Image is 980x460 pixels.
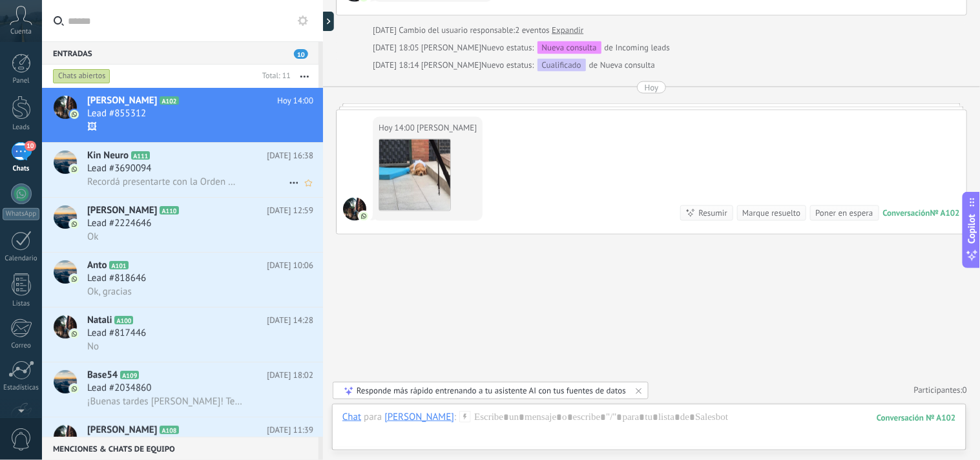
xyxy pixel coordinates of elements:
span: Ok, gracias [87,286,132,298]
div: Poner en espera [815,207,873,220]
span: Lead #3690094 [87,162,151,175]
span: [DATE] 10:06 [267,259,313,272]
span: A110 [160,206,178,214]
span: Omar [421,59,481,70]
img: icon [70,165,79,174]
span: [PERSON_NAME] [87,424,157,437]
div: Marque resuelto [742,207,800,220]
div: Chats [3,165,40,173]
div: de Incoming leads [481,41,670,54]
span: [DATE] 18:02 [267,369,313,382]
span: Omar [421,42,481,53]
span: [DATE] 11:39 [267,424,313,437]
span: Lead #2224646 [87,217,151,230]
span: 10 [294,49,308,59]
span: Nuevo estatus: [481,41,534,54]
a: avataricon[PERSON_NAME]A110[DATE] 12:59Lead #2224646Ok [42,198,323,252]
a: avataricon[PERSON_NAME]A102Hoy 14:00Lead #855312🖼 [42,88,323,142]
span: 2 eventos [515,24,549,37]
div: [DATE] 18:05 [373,41,421,54]
div: Hoy 14:00 [379,121,417,134]
img: icon [70,220,79,229]
span: Lead #2034860 [87,382,151,395]
span: ¡Buenas tardes [PERSON_NAME]! Te habla Mai A continuación, te voy a detallar datos *importantes* ... [87,395,242,408]
span: No [87,340,99,353]
img: icon [70,329,79,339]
span: A108 [160,426,178,434]
span: Adriana [343,198,366,221]
span: Ok [87,231,98,243]
div: [DATE] [373,24,399,37]
div: 102 [877,412,956,423]
span: Lead #817446 [87,327,146,340]
button: Más [291,65,318,88]
div: Listas [3,300,40,308]
span: 🖼 [87,121,97,133]
span: [DATE] 16:38 [267,149,313,162]
span: A109 [120,371,139,379]
img: icon [70,384,79,393]
span: 0 [963,385,967,396]
span: Cuenta [10,28,32,36]
div: Resumir [698,207,727,220]
div: Responde más rápido entrenando a tu asistente AI con tus fuentes de datos [357,385,626,396]
img: 51a43ffe-7fad-44b0-8b86-8f5a42abc1ba [379,140,450,211]
span: A101 [109,261,128,269]
span: A100 [114,316,133,324]
span: [PERSON_NAME] [87,94,157,107]
img: icon [70,275,79,284]
img: icon [70,110,79,119]
a: Participantes:0 [914,385,967,396]
div: Panel [3,77,40,85]
div: Entradas [42,41,318,65]
div: Mostrar [321,12,334,31]
div: Cualificado [537,59,586,72]
span: Kin Neuro [87,149,129,162]
span: para [364,411,382,424]
span: Nuevo estatus: [481,59,534,72]
span: A111 [131,151,150,160]
div: Cambio del usuario responsable: [373,24,583,37]
div: Correo [3,342,40,350]
span: Adriana [417,121,477,134]
span: [PERSON_NAME] [87,204,157,217]
span: Base54 [87,369,118,382]
span: Hoy 14:00 [277,94,313,107]
a: avatariconAntoA101[DATE] 10:06Lead #818646Ok, gracias [42,253,323,307]
div: № A102 [930,208,960,219]
img: com.amocrm.amocrmwa.svg [359,212,368,221]
span: Lead #855312 [87,107,146,120]
span: A102 [160,96,178,105]
span: Lead #818646 [87,272,146,285]
span: Recordá presentarte con la Orden Médica, el Carnet de Afiliación, una toalla de mano para higiene... [87,176,242,188]
div: WhatsApp [3,208,39,220]
div: Calendario [3,255,40,263]
a: avatariconBase54A109[DATE] 18:02Lead #2034860¡Buenas tardes [PERSON_NAME]! Te habla Mai A continu... [42,362,323,417]
div: Adriana [384,411,454,423]
div: Hoy [645,81,659,94]
div: de Nueva consulta [481,59,655,72]
div: Conversación [883,208,930,219]
span: : [454,411,456,424]
div: Leads [3,123,40,132]
span: [DATE] 12:59 [267,204,313,217]
a: avatariconKin NeuroA111[DATE] 16:38Lead #3690094Recordá presentarte con la Orden Médica, el Carne... [42,143,323,197]
div: Total: 11 [257,70,291,83]
div: Chats abiertos [53,68,110,84]
div: Nueva consulta [537,41,601,54]
div: Estadísticas [3,384,40,392]
span: Anto [87,259,107,272]
span: Copilot [966,214,979,244]
div: Menciones & Chats de equipo [42,437,318,460]
a: avatariconNataliA100[DATE] 14:28Lead #817446No [42,308,323,362]
span: Natali [87,314,112,327]
a: Expandir [552,24,583,37]
span: 10 [25,141,36,151]
div: [DATE] 18:14 [373,59,421,72]
span: [DATE] 14:28 [267,314,313,327]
